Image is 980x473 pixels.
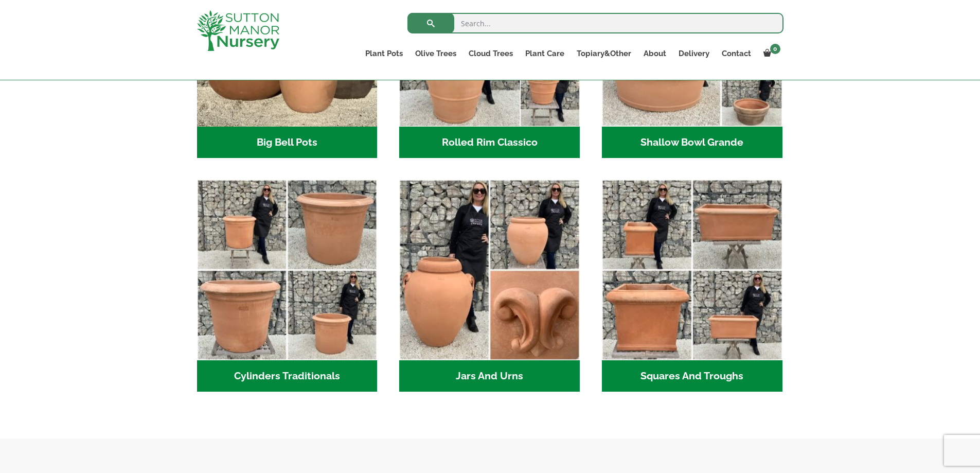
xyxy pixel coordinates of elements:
[399,127,580,159] h2: Rolled Rim Classico
[519,46,571,61] a: Plant Care
[197,360,378,392] h2: Cylinders Traditionals
[770,44,780,54] span: 0
[197,127,378,159] h2: Big Bell Pots
[399,360,580,392] h2: Jars And Urns
[359,46,409,61] a: Plant Pots
[571,46,637,61] a: Topiary&Other
[757,46,783,61] a: 0
[637,46,672,61] a: About
[602,180,782,392] a: Visit product category Squares And Troughs
[602,180,782,360] img: Squares And Troughs
[462,46,519,61] a: Cloud Trees
[716,46,757,61] a: Contact
[602,360,782,392] h2: Squares And Troughs
[197,180,378,360] img: Cylinders Traditionals
[197,180,378,392] a: Visit product category Cylinders Traditionals
[197,10,279,51] img: logo
[602,127,782,159] h2: Shallow Bowl Grande
[409,46,462,61] a: Olive Trees
[399,180,580,392] a: Visit product category Jars And Urns
[399,180,580,360] img: Jars And Urns
[407,13,783,33] input: Search...
[672,46,716,61] a: Delivery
